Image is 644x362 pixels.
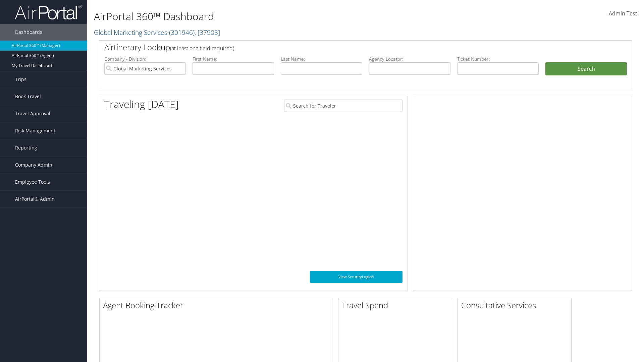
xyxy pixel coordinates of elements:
[609,10,637,17] span: Admin Test
[104,56,186,62] label: Company - Division:
[104,42,583,53] h2: Airtinerary Lookup
[369,56,450,62] label: Agency Locator:
[94,28,220,37] a: Global Marketing Services
[193,56,274,62] label: First Name:
[103,300,332,311] h2: Agent Booking Tracker
[15,174,50,190] span: Employee Tools
[195,28,220,37] span: , [ 37903 ]
[310,271,402,283] a: View SecurityLogic®
[15,139,37,156] span: Reporting
[284,100,402,112] input: Search for Traveler
[281,56,362,62] label: Last Name:
[457,56,539,62] label: Ticket Number:
[342,300,452,311] h2: Travel Spend
[15,71,26,88] span: Trips
[461,300,571,311] h2: Consultative Services
[170,45,234,52] span: (at least one field required)
[15,105,50,122] span: Travel Approval
[104,97,179,111] h1: Traveling [DATE]
[15,191,55,207] span: AirPortal® Admin
[94,9,456,23] h1: AirPortal 360™ Dashboard
[15,4,82,20] img: airportal-logo.png
[545,62,627,76] button: Search
[15,88,41,105] span: Book Travel
[15,24,42,41] span: Dashboards
[609,3,637,24] a: Admin Test
[169,28,195,37] span: ( 301946 )
[15,122,55,139] span: Risk Management
[15,157,52,173] span: Company Admin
